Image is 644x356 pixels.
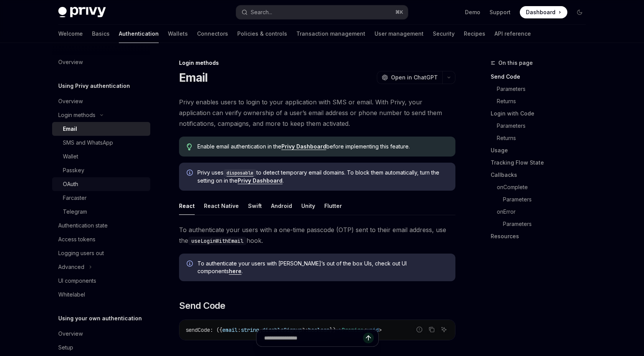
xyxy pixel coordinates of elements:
div: React [179,197,195,215]
div: Access tokens [58,235,95,244]
div: Setup [58,343,73,352]
a: Overview [52,94,150,108]
span: Promise [342,326,363,333]
span: Send Code [179,300,225,312]
a: SMS and WhatsApp [52,136,150,150]
h5: Using Privy authentication [58,81,130,91]
code: useLoginWithEmail [188,237,246,245]
div: Logging users out [58,249,104,258]
h1: Email [179,71,207,84]
span: Privy enables users to login to your application with SMS or email. With Privy, your application ... [179,97,455,129]
a: API reference [495,25,531,43]
span: Open in ChatGPT [391,74,438,81]
a: Privy Dashboard [281,143,326,150]
div: Flutter [324,197,342,215]
h5: Using your own authentication [58,314,142,323]
span: , [259,326,262,333]
div: Farcaster [63,193,87,203]
a: Policies & controls [237,25,287,43]
div: Login methods [179,59,455,67]
a: Telegram [52,205,150,219]
div: Authentication state [58,221,108,230]
a: Privy Dashboard [238,177,283,184]
div: React Native [204,197,239,215]
a: Basics [92,25,110,43]
span: string [241,326,259,333]
div: Whitelabel [58,290,85,299]
div: Swift [248,197,262,215]
a: Send Code [491,71,592,83]
button: Send message [363,333,374,343]
div: Overview [58,58,83,67]
span: email [222,326,238,333]
a: Usage [491,144,592,157]
span: disableSignup [262,326,302,333]
a: Setup [52,341,150,354]
button: Open search [236,5,408,19]
button: Ask AI [439,325,449,335]
a: Demo [465,8,480,16]
a: OAuth [52,177,150,191]
div: Email [63,124,77,133]
a: Email [52,122,150,136]
a: User management [375,25,424,43]
a: Access tokens [52,232,150,246]
img: dark logo [58,7,106,18]
a: Overview [52,327,150,341]
div: SMS and WhatsApp [63,138,113,147]
a: Authentication state [52,219,150,232]
span: : [238,326,241,333]
span: On this page [498,58,533,68]
a: here [229,268,242,275]
div: Advanced [58,262,84,272]
a: onError [491,206,592,218]
span: To authenticate your users with a one-time passcode (OTP) sent to their email address, use the hook. [179,224,455,246]
div: Login methods [58,110,95,120]
div: Android [271,197,292,215]
button: Report incorrect code [414,325,424,335]
a: Transaction management [296,25,365,43]
span: ⌘ K [395,9,403,15]
a: Returns [491,95,592,107]
a: Logging users out [52,246,150,260]
a: Security [433,25,455,43]
a: Passkey [52,163,150,177]
a: Recipes [464,25,485,43]
svg: Tip [187,143,192,150]
a: Parameters [491,193,592,206]
a: UI components [52,274,150,288]
div: Overview [58,97,83,106]
code: disposable [223,169,256,177]
div: Overview [58,329,83,338]
div: UI components [58,276,96,285]
svg: Info [187,260,194,268]
button: Toggle Login methods section [52,108,150,122]
span: < [363,326,366,333]
span: ?: [302,326,308,333]
a: Whitelabel [52,288,150,302]
a: Parameters [491,120,592,132]
span: Privy uses to detect temporary email domains. To block them automatically, turn the setting on in... [197,169,448,185]
button: Open in ChatGPT [377,71,442,84]
a: Parameters [491,218,592,230]
a: disposable [223,169,256,176]
a: onComplete [491,181,592,193]
span: Dashboard [526,8,555,16]
div: Search... [251,8,272,17]
a: Welcome [58,25,83,43]
a: Wallets [168,25,188,43]
span: : ({ [210,326,222,333]
span: }) [330,326,336,333]
a: Overview [52,55,150,69]
span: => [336,326,342,333]
span: void [366,326,379,333]
a: Tracking Flow State [491,157,592,169]
svg: Info [187,170,194,177]
span: > [379,326,382,333]
a: Dashboard [520,6,567,18]
span: boolean [308,326,330,333]
span: sendCode [186,326,210,333]
div: Unity [301,197,315,215]
span: Enable email authentication in the before implementing this feature. [197,143,448,150]
button: Toggle Advanced section [52,260,150,274]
